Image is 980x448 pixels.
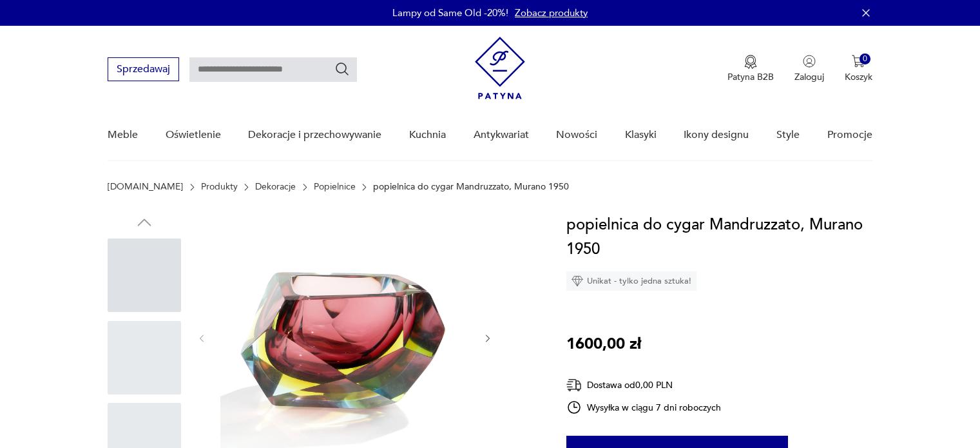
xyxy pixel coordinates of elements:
[744,55,757,69] img: Ikona medalu
[108,57,179,81] button: Sprzedawaj
[255,182,296,192] a: Dekoracje
[373,182,569,192] p: popielnica do cygar Mandruzzato, Murano 1950
[860,54,870,64] div: 0
[334,61,350,77] button: Szukaj
[727,55,774,83] a: Ikona medaluPatyna B2B
[684,110,749,160] a: Ikony designu
[845,71,872,83] p: Koszyk
[201,182,238,192] a: Produkty
[566,332,641,356] p: 1600,00 zł
[474,110,529,160] a: Antykwariat
[248,110,381,160] a: Dekoracje i przechowywanie
[108,182,183,192] a: [DOMAIN_NAME]
[845,55,872,83] button: 0Koszyk
[727,55,774,83] button: Patyna B2B
[409,110,446,160] a: Kuchnia
[572,275,583,287] img: Ikona diamentu
[727,71,774,83] p: Patyna B2B
[776,110,800,160] a: Style
[566,377,721,393] div: Dostawa od 0,00 PLN
[827,110,872,160] a: Promocje
[515,6,588,19] a: Zobacz produkty
[803,55,816,68] img: Ikonka użytkownika
[108,110,138,160] a: Meble
[566,213,872,262] h1: popielnica do cygar Mandruzzato, Murano 1950
[392,6,508,19] p: Lampy od Same Old -20%!
[108,66,179,75] a: Sprzedawaj
[566,271,697,291] div: Unikat - tylko jedna sztuka!
[166,110,221,160] a: Oświetlenie
[852,55,865,68] img: Ikona koszyka
[566,400,721,415] div: Wysyłka w ciągu 7 dni roboczych
[625,110,657,160] a: Klasyki
[794,71,824,83] p: Zaloguj
[314,182,356,192] a: Popielnice
[475,37,525,99] img: Patyna - sklep z meblami i dekoracjami vintage
[566,377,582,393] img: Ikona dostawy
[794,55,824,83] button: Zaloguj
[556,110,597,160] a: Nowości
